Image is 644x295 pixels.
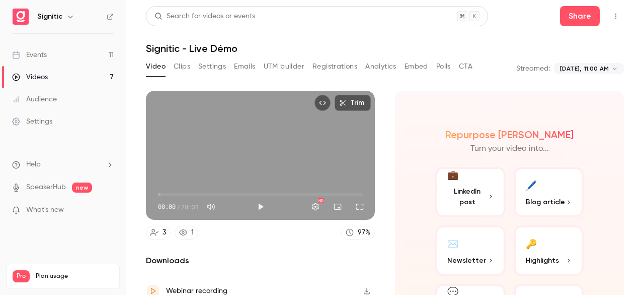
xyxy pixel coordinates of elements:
div: 97 % [358,227,370,238]
img: Signitic [13,9,29,25]
span: Newsletter [447,255,486,266]
button: Polls [436,58,451,75]
button: Video [146,58,166,75]
span: Pro [13,270,30,282]
a: SpeakerHub [26,182,66,193]
button: 🖊️Blog article [514,167,584,217]
div: 🖊️ [526,177,537,193]
span: new [72,183,92,193]
button: ✉️Newsletter [435,225,506,276]
div: 3 [163,227,166,238]
li: help-dropdown-opener [12,159,114,170]
button: 💼LinkedIn post [435,167,506,217]
span: Highlights [526,255,559,266]
button: UTM builder [264,58,304,75]
button: Emails [234,58,255,75]
div: Videos [12,72,48,82]
button: Settings [198,58,226,75]
a: 3 [146,226,171,240]
button: Registrations [312,58,357,75]
p: Streamed: [516,64,550,74]
h2: Repurpose [PERSON_NAME] [445,129,574,141]
button: Top Bar Actions [608,8,624,24]
div: 1 [191,227,194,238]
button: Mute [201,197,221,217]
span: 00:00 [158,202,176,211]
button: 🔑Highlights [514,225,584,276]
span: [DATE], [560,64,581,73]
a: 1 [175,226,198,240]
a: 97% [341,226,375,240]
div: Audience [12,94,57,104]
div: Search for videos or events [154,11,255,22]
span: Plan usage [36,272,113,280]
button: Embed video [314,95,331,111]
button: Trim [335,95,371,111]
h2: Downloads [146,255,375,267]
span: / [177,202,180,211]
p: Turn your video into... [470,143,549,155]
button: CTA [459,58,472,75]
button: Full screen [350,197,370,217]
div: Events [12,50,47,60]
span: 11:00 AM [584,64,609,73]
span: Blog article [526,197,565,207]
div: ✉️ [447,235,458,251]
div: 00:00 [158,202,199,211]
button: Embed [405,58,428,75]
button: Turn on miniplayer [328,197,348,217]
button: Settings [305,197,326,217]
button: Analytics [365,58,396,75]
span: 28:31 [181,202,199,211]
span: What's new [26,205,64,215]
h1: Signitic - Live Démo [146,42,624,54]
button: Play [251,197,271,217]
div: Settings [12,116,52,127]
h6: Signitic [37,12,62,22]
button: Share [560,6,600,26]
span: Help [26,159,41,170]
div: 💼 [447,168,458,182]
div: 🔑 [526,235,537,251]
span: LinkedIn post [447,186,488,207]
button: Clips [174,58,190,75]
div: HD [318,198,324,203]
